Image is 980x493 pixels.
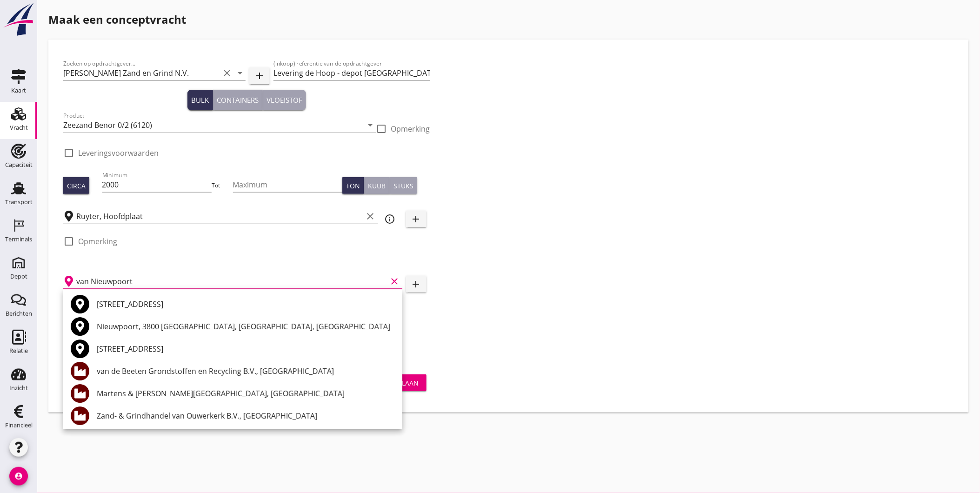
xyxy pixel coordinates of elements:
[10,125,28,131] div: Vracht
[365,120,376,131] i: arrow_drop_down
[5,199,33,205] div: Transport
[63,66,220,80] input: Zoeken op opdrachtgever...
[9,348,28,354] div: Relatie
[76,209,363,224] input: Laadplaats
[267,95,302,106] div: Vloeistof
[411,279,422,290] i: add
[48,11,969,28] h1: Maak een conceptvracht
[390,177,417,194] button: Stuks
[213,90,263,110] button: Containers
[97,410,395,421] div: Zand- & Grindhandel van Ouwerkerk B.V., [GEOGRAPHIC_DATA]
[365,211,376,222] i: clear
[76,274,387,289] input: Losplaats
[97,321,395,332] div: Nieuwpoort, 3800 [GEOGRAPHIC_DATA], [GEOGRAPHIC_DATA], [GEOGRAPHIC_DATA]
[391,124,430,133] label: Opmerking
[411,213,422,225] i: add
[342,177,364,194] button: Ton
[5,422,33,428] div: Financieel
[67,181,86,191] div: Circa
[5,236,32,242] div: Terminals
[273,66,430,80] input: (inkoop) referentie van de opdrachtgever
[217,95,259,106] div: Containers
[212,181,233,190] div: Tot
[2,2,35,37] img: logo-small.a267ee39.svg
[10,273,27,280] div: Depot
[97,343,395,354] div: [STREET_ADDRESS]
[78,237,117,246] label: Opmerking
[63,118,363,133] input: Product
[97,366,395,377] div: van de Beeten Grondstoffen en Recycling B.V., [GEOGRAPHIC_DATA]
[389,276,400,287] i: clear
[393,181,413,191] div: Stuks
[11,87,26,93] div: Kaart
[5,162,33,168] div: Capaciteit
[9,467,28,486] i: account_circle
[385,213,396,225] i: info_outline
[364,177,390,194] button: Kuub
[346,181,360,191] div: Ton
[9,385,28,391] div: Inzicht
[97,388,395,399] div: Martens & [PERSON_NAME][GEOGRAPHIC_DATA], [GEOGRAPHIC_DATA]
[78,148,159,158] label: Leveringsvoorwaarden
[233,177,343,192] input: Maximum
[263,90,306,110] button: Vloeistof
[102,177,212,192] input: Minimum
[254,70,265,81] i: add
[187,90,213,110] button: Bulk
[234,67,246,79] i: arrow_drop_down
[97,299,395,310] div: [STREET_ADDRESS]
[6,311,32,317] div: Berichten
[221,67,233,79] i: clear
[63,177,89,194] button: Circa
[368,181,386,191] div: Kuub
[191,95,209,106] div: Bulk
